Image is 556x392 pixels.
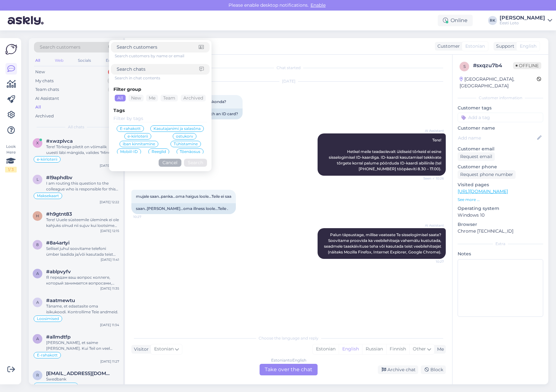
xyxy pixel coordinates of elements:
div: Online [438,15,473,26]
div: Sellisel juhul soovitame telefoni ümber laadida ja/või kasutada teist veebilehitsejat [46,246,119,257]
div: Web [54,56,65,65]
div: Me [435,346,444,353]
div: Email [104,56,118,65]
p: Notes [458,251,543,257]
div: Tags [113,107,207,114]
div: My chats [35,78,54,84]
p: Customer phone [458,164,543,170]
p: See more ... [458,197,543,203]
span: x [36,140,39,145]
span: Pileti info ja kontroll [37,384,75,388]
div: I am routing this question to the colleague who is responsible for this topic. The reply might ta... [46,180,119,192]
div: Я передам ваш вопрос коллеге, который занимается вопросами, связанными с физическими лотерейными ... [46,275,119,286]
span: Estonian [465,43,485,50]
p: Windows 10 [458,212,543,219]
p: Customer name [458,125,543,132]
a: [URL][DOMAIN_NAME] [458,188,508,194]
span: Estonian [154,346,174,353]
span: h [36,213,39,218]
input: Search customers [117,44,199,51]
span: All chats [68,124,84,130]
span: 8 [36,242,39,247]
input: Search chats [117,66,199,73]
div: [DATE] 11:35 [100,286,119,291]
span: l [37,177,39,182]
input: Add a tag [458,113,543,122]
p: Visited pages [458,181,543,188]
a: [PERSON_NAME]Eesti Loto [500,15,552,26]
div: Search in chat contents [115,75,210,81]
div: [PERSON_NAME], et saime [PERSON_NAME]. Kui Teil on veel küsimusi, andke julgelt teada. [46,340,119,351]
span: Maksekaart [37,194,59,198]
div: Support [494,43,514,50]
div: 3 [108,69,117,75]
p: Customer tags [458,105,543,111]
p: Chrome [TECHNICAL_ID] [458,228,543,235]
div: Swedbank [46,376,119,382]
div: Filter group [113,86,207,93]
div: Täname, et edastasite oma isikukoodi. Kontrollime Teie andmeid. [46,303,119,315]
div: Request phone number [458,170,516,179]
div: Request email [458,152,495,161]
div: Estonian [313,344,339,354]
input: Add name [458,134,536,141]
p: Operating system [458,205,543,212]
div: 2 [108,86,117,93]
div: [DATE] 12:15 [100,228,119,233]
div: [DATE] 11:41 [101,257,119,262]
p: Customer email [458,146,543,152]
span: e-kiirloterii [37,157,57,161]
span: #ablpvyfv [46,269,71,275]
span: E-rahakott [120,127,141,131]
div: Socials [77,56,92,65]
span: Seen ✓ 10:26 [420,176,444,181]
div: Tere! Uuele süsteemile üleminek ei ole kahjuks olnud nii sujuv kui lootsime ning kahjuks võib tõe... [46,217,119,228]
span: mujale saan..panka...oma haigus loole...Teile ei saa [136,194,231,199]
div: Tere! Tõrkega piletit on võimalik uuesti läbi mängida, valides "Minu piletid" – "e-kiirloteriid".... [46,144,119,156]
span: r [36,373,39,378]
span: AI Assistant [420,223,444,228]
span: Other [413,346,426,352]
span: iban kinnitamine [123,142,155,146]
div: AI Assistant [35,95,59,102]
span: Loosimised [37,317,59,321]
div: Extra [458,241,543,247]
div: All [35,104,41,110]
div: RK [488,16,497,25]
div: Estonian to English [271,357,306,363]
div: 1 / 3 [5,167,17,172]
div: [DATE] [131,78,446,84]
div: Visitor [131,346,149,353]
div: Search customers by name or email [115,53,210,59]
div: Look Here [5,144,17,172]
span: #8a4artyi [46,240,70,246]
span: Search customers [40,44,80,51]
span: Mobiil-ID [120,150,138,154]
div: [DATE] 12:22 [100,200,119,204]
span: rozalija@bk.ru [46,371,113,376]
span: #aatmewtu [46,298,75,303]
span: 10:27 [420,259,444,264]
div: All [34,56,41,65]
div: [PERSON_NAME] [500,15,545,20]
span: #l9aphdbv [46,175,72,180]
div: Block [421,365,446,374]
div: [GEOGRAPHIC_DATA], [GEOGRAPHIC_DATA] [460,76,537,89]
span: a [36,300,39,305]
div: saan..[PERSON_NAME]...oma illness loole...Teile . [131,203,236,214]
div: All [115,95,126,101]
div: Take over the chat [260,364,318,375]
div: 0 [107,78,117,84]
span: #xwzplvca [46,138,73,144]
div: Russian [362,344,386,354]
span: a [36,271,39,276]
img: Askly Logo [5,43,17,55]
span: Palun täpsustage, millise veateate Te sisselogimisel saate? Soovitame proovida ka veebilehitseja ... [324,232,442,254]
div: New [35,69,45,75]
div: English [339,344,362,354]
div: Customer [435,43,460,50]
span: Enable [309,2,328,8]
div: [DATE] 11:34 [100,323,119,327]
span: #allmdtfp [46,334,71,340]
span: 10:27 [133,214,157,219]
